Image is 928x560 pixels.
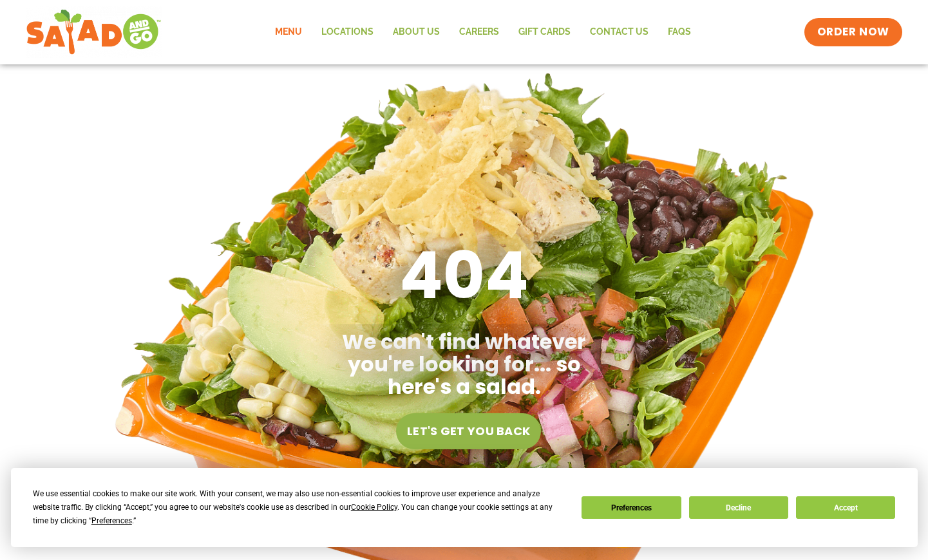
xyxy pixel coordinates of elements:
[817,24,889,40] span: ORDER NOW
[796,496,895,519] button: Accept
[265,17,701,47] nav: Menu
[689,496,788,519] button: Decline
[26,6,162,58] img: new-SAG-logo-768×292
[658,17,701,47] a: FAQs
[310,240,619,311] h1: 404
[582,496,681,519] button: Preferences
[396,413,541,449] a: Let's get you back
[407,424,530,438] span: Let's get you back
[316,330,612,398] h2: We can't find whatever you're looking for... so here's a salad.
[33,487,566,528] div: We use essential cookies to make our site work. With your consent, we may also use non-essential ...
[383,17,450,47] a: About Us
[450,17,509,47] a: Careers
[580,17,658,47] a: Contact Us
[265,17,312,47] a: Menu
[11,468,918,547] div: Cookie Consent Prompt
[804,18,902,46] a: ORDER NOW
[509,17,580,47] a: GIFT CARDS
[91,516,132,525] span: Preferences
[312,17,383,47] a: Locations
[351,503,397,512] span: Cookie Policy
